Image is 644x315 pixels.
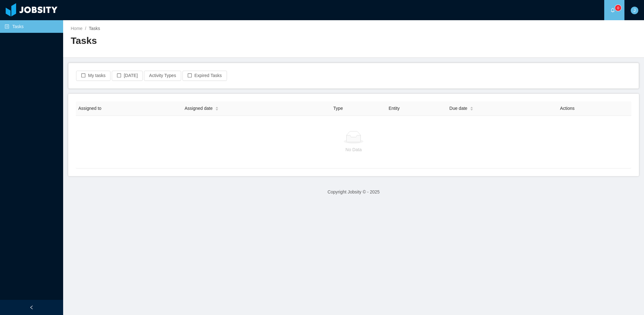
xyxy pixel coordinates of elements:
[185,105,213,112] span: Assigned date
[76,71,110,81] button: icon: borderMy tasks
[215,106,219,108] i: icon: caret-up
[450,105,468,112] span: Due date
[71,26,82,31] a: Home
[71,34,354,47] h2: Tasks
[615,5,621,11] sup: 0
[470,106,474,108] i: icon: caret-up
[112,71,143,81] button: icon: border[DATE]
[470,108,474,110] i: icon: caret-down
[89,26,100,31] span: Tasks
[78,106,101,111] span: Assigned to
[85,26,86,31] span: /
[63,181,644,203] footer: Copyright Jobsity © - 2025
[144,71,181,81] button: Activity Types
[389,106,400,111] span: Entity
[81,146,626,153] p: No Data
[5,20,58,33] a: icon: profileTasks
[215,106,219,110] div: Sort
[611,8,615,12] i: icon: bell
[634,7,636,14] span: J
[215,108,219,110] i: icon: caret-down
[333,106,343,111] span: Type
[182,71,227,81] button: icon: borderExpired Tasks
[560,106,575,111] span: Actions
[470,106,474,110] div: Sort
